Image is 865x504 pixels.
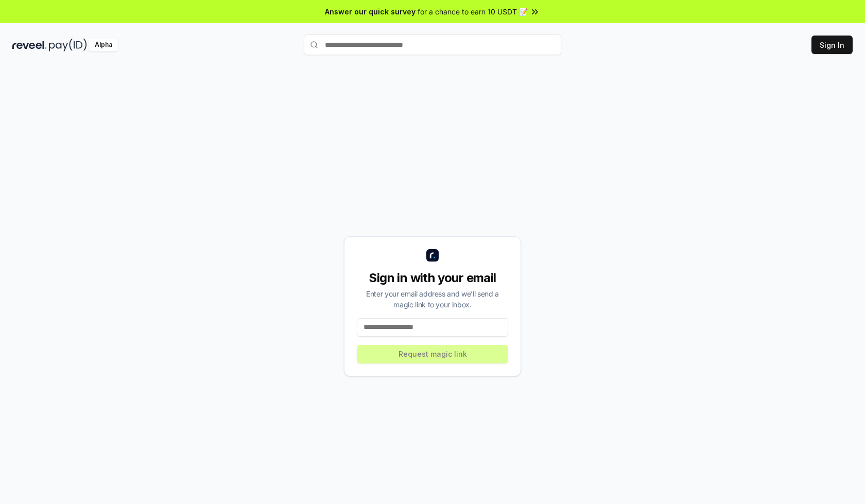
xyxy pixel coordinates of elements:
[426,249,439,262] img: logo_small
[12,39,47,51] img: reveel_dark
[811,36,853,54] button: Sign In
[49,39,87,51] img: pay_id
[325,6,416,17] span: Answer our quick survey
[357,270,508,286] div: Sign in with your email
[89,39,118,51] div: Alpha
[357,288,508,310] div: Enter your email address and we’ll send a magic link to your inbox.
[418,6,528,17] span: for a chance to earn 10 USDT 📝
